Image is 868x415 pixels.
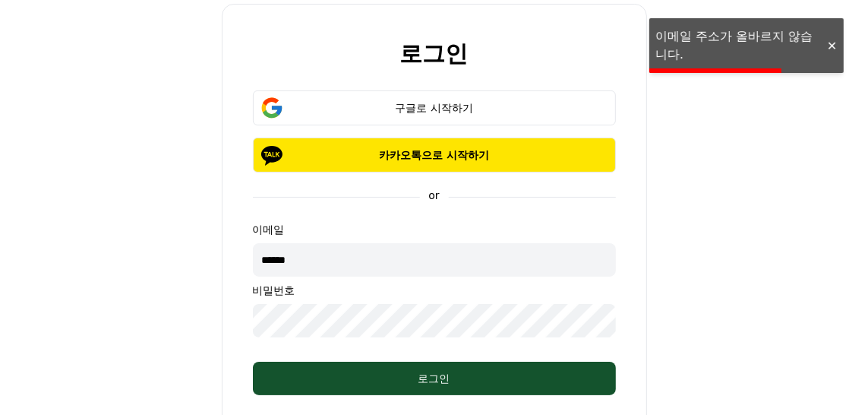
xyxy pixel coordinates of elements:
[253,362,616,395] button: 로그인
[139,331,157,343] span: 대화
[235,330,253,342] span: 설정
[400,41,469,66] h2: 로그인
[100,307,196,345] a: 대화
[253,283,616,298] p: 비밀번호
[275,100,594,116] div: 구글로 시작하기
[196,307,292,345] a: 설정
[253,90,616,125] button: 구글로 시작하기
[419,188,448,203] p: or
[283,371,586,386] div: 로그인
[48,330,57,342] span: 홈
[5,307,100,345] a: 홈
[253,222,616,237] p: 이메일
[275,147,594,163] p: 카카오톡으로 시작하기
[253,138,616,173] button: 카카오톡으로 시작하기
